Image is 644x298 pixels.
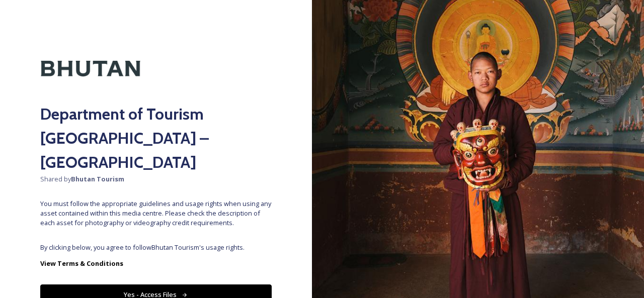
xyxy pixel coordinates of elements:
strong: Bhutan Tourism [71,174,124,183]
span: You must follow the appropriate guidelines and usage rights when using any asset contained within... [40,199,272,228]
strong: View Terms & Conditions [40,259,123,268]
img: Kingdom-of-Bhutan-Logo.png [40,40,141,97]
h2: Department of Tourism [GEOGRAPHIC_DATA] – [GEOGRAPHIC_DATA] [40,102,272,174]
span: Shared by [40,174,272,184]
span: By clicking below, you agree to follow Bhutan Tourism 's usage rights. [40,243,272,252]
a: View Terms & Conditions [40,257,272,269]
